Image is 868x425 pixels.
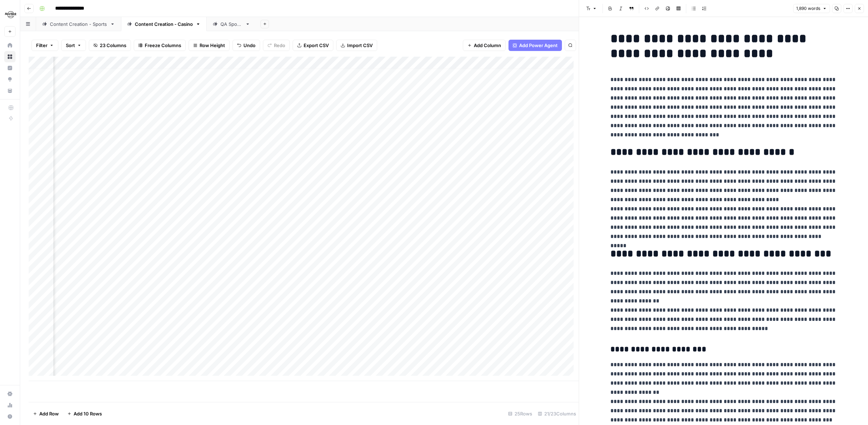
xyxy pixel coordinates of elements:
span: 23 Columns [100,42,126,49]
button: Workspace: Hard Rock Digital [4,6,16,23]
span: Add Column [474,42,501,49]
a: Settings [4,388,16,399]
button: Export CSV [293,40,333,51]
button: Sort [61,40,86,51]
a: Content Creation - Casino [121,17,207,31]
button: Add Column [463,40,506,51]
button: Import CSV [336,40,377,51]
a: Your Data [4,85,16,96]
button: Add Power Agent [508,40,562,51]
button: Redo [263,40,290,51]
span: Add Row [39,410,59,417]
a: Opportunities [4,74,16,85]
span: Export CSV [304,42,329,49]
span: Add 10 Rows [74,410,102,417]
button: Row Height [189,40,230,51]
div: Content Creation - Sports [50,21,107,28]
a: Home [4,40,16,51]
a: Browse [4,51,16,62]
span: Undo [243,42,255,49]
span: Add Power Agent [519,42,558,49]
button: 1,890 words [793,4,830,13]
span: 1,890 words [796,5,820,12]
a: Usage [4,399,16,411]
span: Freeze Columns [145,42,181,49]
span: Redo [274,42,285,49]
span: Filter [36,42,47,49]
div: Content Creation - Casino [135,21,193,28]
div: 25 Rows [505,408,535,419]
span: Sort [66,42,75,49]
span: Import CSV [347,42,373,49]
img: Hard Rock Digital Logo [4,8,17,21]
button: Add 10 Rows [63,408,106,419]
a: Content Creation - Sports [36,17,121,31]
a: Insights [4,62,16,74]
button: Undo [232,40,260,51]
button: 23 Columns [89,40,131,51]
a: QA Sports [207,17,256,31]
button: Add Row [29,408,63,419]
div: QA Sports [220,21,242,28]
span: Row Height [200,42,225,49]
div: 21/23 Columns [535,408,579,419]
button: Help + Support [4,411,16,422]
button: Freeze Columns [134,40,186,51]
button: Filter [31,40,58,51]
